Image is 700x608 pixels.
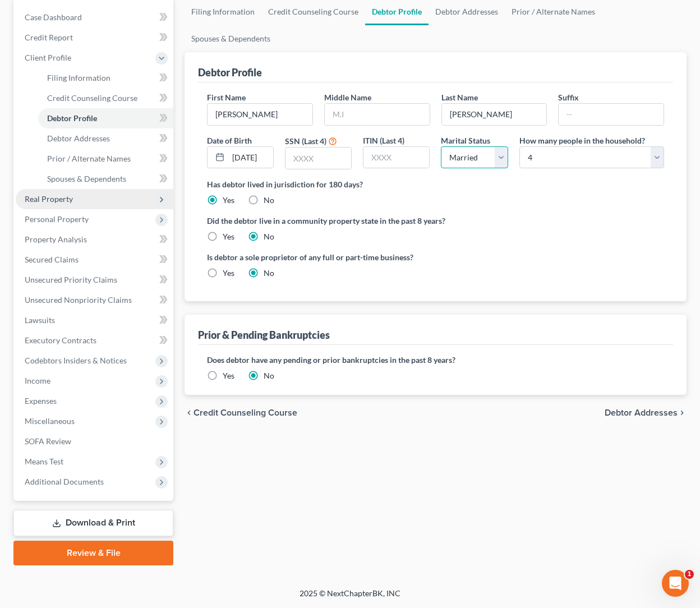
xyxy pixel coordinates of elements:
a: Secured Claims [16,250,173,270]
span: Additional Documents [25,477,104,486]
label: How many people in the household? [519,135,645,146]
a: Debtor Profile [38,108,173,128]
a: Credit Report [16,27,173,48]
a: Unsecured Priority Claims [16,270,173,290]
label: Has debtor lived in jurisdiction for 180 days? [207,178,664,190]
label: Yes [223,195,234,206]
span: Unsecured Priority Claims [25,275,117,284]
label: First Name [207,91,246,103]
button: Debtor Addresses chevron_right [605,408,687,417]
span: Means Test [25,457,63,466]
label: No [264,370,274,381]
span: Property Analysis [25,234,87,244]
a: Review & File [13,541,173,565]
span: 1 [685,570,694,579]
span: Miscellaneous [25,416,75,426]
label: Yes [223,268,234,279]
a: Lawsuits [16,310,173,330]
span: Debtor Addresses [605,408,678,417]
label: No [264,195,274,206]
span: Codebtors Insiders & Notices [25,356,127,365]
a: Spouses & Dependents [185,25,277,52]
a: Prior / Alternate Names [38,149,173,169]
a: Download & Print [13,510,173,536]
button: chevron_left Credit Counseling Course [185,408,297,417]
span: Debtor Profile [47,113,97,123]
a: Executory Contracts [16,330,173,351]
input: M.I [325,104,430,125]
span: Credit Counseling Course [47,93,137,103]
span: Personal Property [25,214,89,224]
label: Yes [223,231,234,242]
span: SOFA Review [25,436,71,446]
span: Real Property [25,194,73,204]
span: Unsecured Nonpriority Claims [25,295,132,305]
label: Yes [223,370,234,381]
a: Debtor Addresses [38,128,173,149]
label: ITIN (Last 4) [363,135,404,146]
label: SSN (Last 4) [285,135,326,147]
a: SOFA Review [16,431,173,452]
a: Case Dashboard [16,7,173,27]
i: chevron_right [678,408,687,417]
input: XXXX [285,148,351,169]
span: Filing Information [47,73,110,82]
a: Credit Counseling Course [38,88,173,108]
input: -- [208,104,312,125]
span: Spouses & Dependents [47,174,126,183]
label: Does debtor have any pending or prior bankruptcies in the past 8 years? [207,354,664,366]
input: MM/DD/YYYY [228,147,273,168]
span: Income [25,376,50,385]
a: Filing Information [38,68,173,88]
span: Secured Claims [25,255,79,264]
span: Case Dashboard [25,12,82,22]
span: Credit Counseling Course [194,408,297,417]
span: Client Profile [25,53,71,62]
a: Spouses & Dependents [38,169,173,189]
label: Marital Status [441,135,490,146]
iframe: Intercom live chat [662,570,689,597]
label: Is debtor a sole proprietor of any full or part-time business? [207,251,430,263]
input: XXXX [363,147,429,168]
span: Expenses [25,396,57,406]
a: Property Analysis [16,229,173,250]
label: Last Name [441,91,478,103]
label: Date of Birth [207,135,252,146]
label: Middle Name [324,91,371,103]
span: Prior / Alternate Names [47,154,131,163]
span: Lawsuits [25,315,55,325]
label: No [264,268,274,279]
div: 2025 © NextChapterBK, INC [30,588,670,608]
i: chevron_left [185,408,194,417]
label: Suffix [558,91,579,103]
input: -- [442,104,547,125]
span: Debtor Addresses [47,133,110,143]
input: -- [559,104,664,125]
a: Unsecured Nonpriority Claims [16,290,173,310]
label: No [264,231,274,242]
div: Prior & Pending Bankruptcies [198,328,330,342]
span: Credit Report [25,33,73,42]
span: Executory Contracts [25,335,96,345]
label: Did the debtor live in a community property state in the past 8 years? [207,215,664,227]
div: Debtor Profile [198,66,262,79]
